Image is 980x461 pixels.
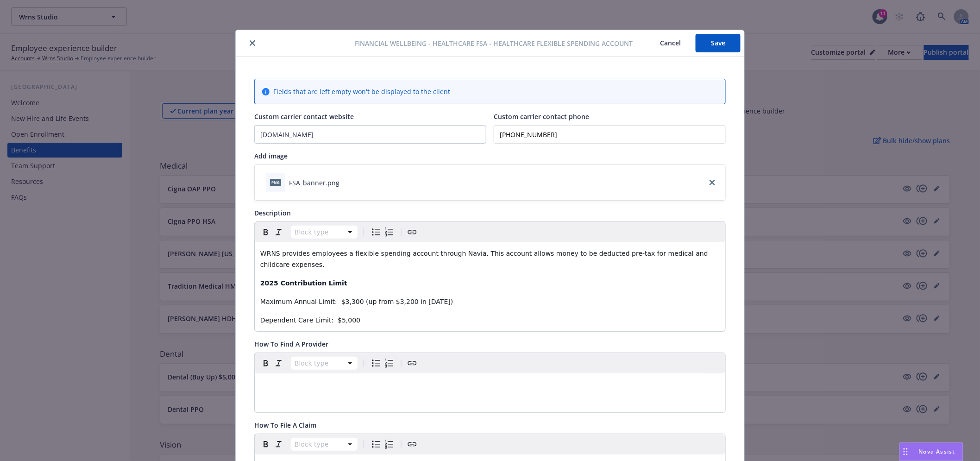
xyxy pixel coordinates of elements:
span: Financial Wellbeing - Healthcare FSA - Healthcare Flexible Spending Account [355,38,633,48]
span: Maximum Annual Limit: $3,300 (up from $3,200 in [DATE]) [260,298,453,305]
button: Create link [406,438,419,451]
button: Block type [291,438,358,451]
span: Dependent Care Limit: $5,000 [260,316,360,324]
button: Numbered list [383,357,396,370]
a: close [707,177,718,188]
button: Numbered list [383,226,396,239]
div: toggle group [370,226,396,239]
button: Italic [272,357,285,370]
button: Create link [406,357,419,370]
span: Nova Assist [919,448,955,455]
button: Italic [272,226,285,239]
button: Block type [291,357,358,370]
span: Fields that are left empty won't be displayed to the client [273,87,450,96]
button: download file [343,178,351,188]
button: close [247,38,258,49]
input: Add custom carrier contact website [255,126,486,143]
span: Add image [254,152,288,160]
div: Drag to move [900,443,911,461]
input: Add custom carrier contact phone [494,125,726,144]
button: Italic [272,438,285,451]
span: How To Find A Provider [254,340,328,348]
span: Description [254,208,291,217]
button: Block type [291,226,358,239]
div: editable markdown [255,242,725,331]
button: Bold [259,357,272,370]
button: Bulleted list [370,357,383,370]
span: png [270,179,281,186]
div: toggle group [370,357,396,370]
button: Nova Assist [899,442,963,461]
span: Custom carrier contact phone [494,112,589,121]
span: WRNS provides employees a flexible spending account through Navia. This account allows money to b... [260,250,710,268]
button: Save [696,34,741,52]
strong: 2025 Contribution Limit [260,279,347,287]
button: Bold [259,438,272,451]
button: Cancel [645,34,696,52]
span: Custom carrier contact website [254,112,354,121]
button: Bulleted list [370,438,383,451]
button: Bold [259,226,272,239]
button: Numbered list [383,438,396,451]
div: editable markdown [255,373,725,396]
button: Create link [406,226,419,239]
div: toggle group [370,438,396,451]
button: Bulleted list [370,226,383,239]
span: How To File A Claim [254,421,316,429]
div: FSA_banner.png [289,178,339,188]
